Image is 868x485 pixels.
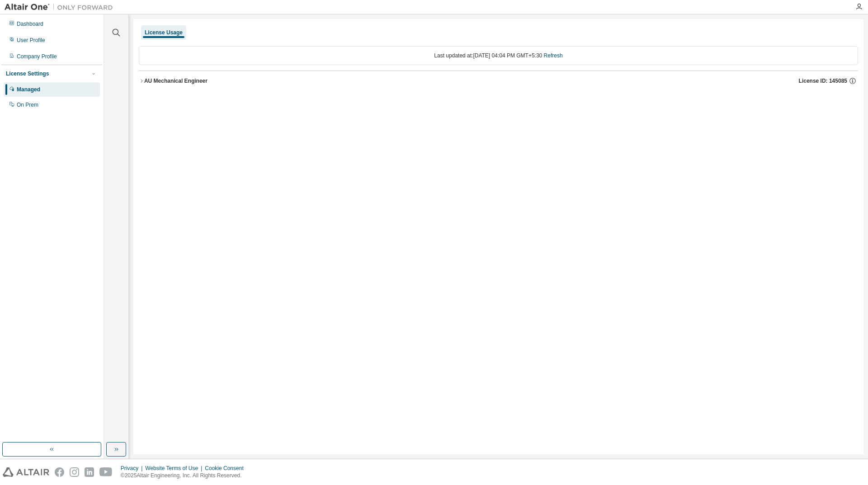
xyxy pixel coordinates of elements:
div: Company Profile [17,53,57,60]
div: AU Mechanical Engineer [144,77,208,85]
span: License ID: 145085 [799,77,847,85]
img: youtube.svg [99,467,113,477]
div: User Profile [17,37,45,44]
div: License Usage [145,29,183,36]
img: linkedin.svg [85,467,94,477]
div: License Settings [6,70,49,77]
div: Website Terms of Use [145,465,205,472]
img: facebook.svg [55,467,64,477]
div: Cookie Consent [205,465,249,472]
div: On Prem [17,101,38,108]
div: Dashboard [17,20,43,28]
img: instagram.svg [70,467,79,477]
a: Refresh [544,52,563,59]
p: © 2025 Altair Engineering, Inc. All Rights Reserved. [121,472,249,480]
div: Privacy [121,465,145,472]
img: Altair One [5,3,118,12]
div: Managed [17,86,40,93]
img: altair_logo.svg [3,467,49,477]
button: AU Mechanical EngineerLicense ID: 145085 [139,71,858,91]
div: Last updated at: [DATE] 04:04 PM GMT+5:30 [139,46,858,65]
